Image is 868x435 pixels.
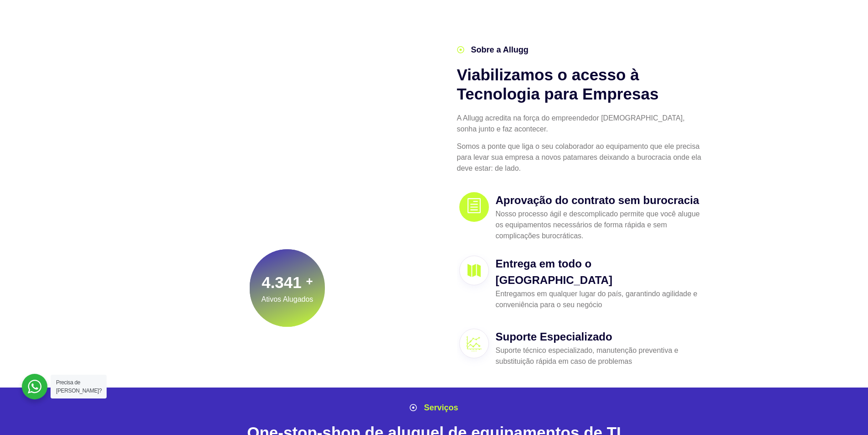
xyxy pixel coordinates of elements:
[496,209,701,241] p: Nosso processo ágil e descomplicado permite que você alugue os equipamentos necessários de forma ...
[496,256,701,288] h3: Entrega em todo o [GEOGRAPHIC_DATA]
[496,288,701,310] p: Entregamos em qualquer lugar do país, garantindo agilidade e conveniência para o seu negócio
[469,44,529,56] span: Sobre a Allugg
[457,113,703,135] p: A Allugg acredita na força do empreendedor [DEMOGRAPHIC_DATA], sonha junto e faz acontecer.
[421,402,458,414] span: Serviços
[457,65,703,104] h2: Viabilizamos o acesso à Tecnologia para Empresas
[822,391,868,435] div: Widget de chat
[496,345,701,367] p: Suporte técnico especializado, manutenção preventiva e substituição rápida em caso de problemas
[496,192,701,209] h3: Aprovação do contrato sem burocracia
[457,141,703,174] p: Somos a ponte que liga o seu colaborador ao equipamento que ele precisa para levar sua empresa a ...
[262,294,313,305] h5: Ativos Alugados
[56,379,102,394] span: Precisa de [PERSON_NAME]?
[496,329,701,345] h3: Suporte Especializado
[822,391,868,435] iframe: Chat Widget
[306,274,313,288] sup: +
[262,273,302,291] span: 4.341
